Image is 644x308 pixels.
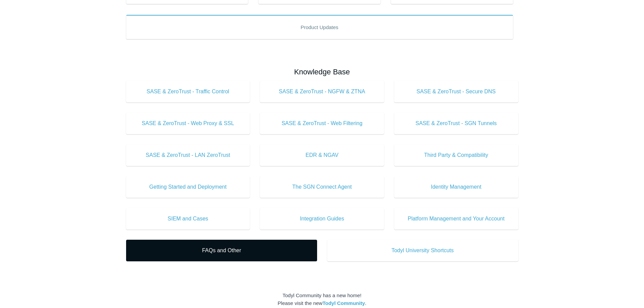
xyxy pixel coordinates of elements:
[260,176,384,198] a: The SGN Connect Agent
[260,81,384,102] a: SASE & ZeroTrust - NGFW & ZTNA
[126,144,250,166] a: SASE & ZeroTrust - LAN ZeroTrust
[126,66,518,77] h2: Knowledge Base
[394,113,518,134] a: SASE & ZeroTrust - SGN Tunnels
[126,292,518,307] div: Todyl Community has a new home! Please visit the new .
[270,119,374,127] span: SASE & ZeroTrust - Web Filtering
[270,215,374,223] span: Integration Guides
[136,246,307,255] span: FAQs and Other
[126,15,513,39] a: Product Updates
[126,81,250,102] a: SASE & ZeroTrust - Traffic Control
[394,176,518,198] a: Identity Management
[404,119,508,127] span: SASE & ZeroTrust - SGN Tunnels
[337,246,508,255] span: Todyl University Shortcuts
[404,151,508,159] span: Third Party & Compatibility
[136,88,240,96] span: SASE & ZeroTrust - Traffic Control
[136,119,240,127] span: SASE & ZeroTrust - Web Proxy & SSL
[136,215,240,223] span: SIEM and Cases
[404,215,508,223] span: Platform Management and Your Account
[126,208,250,230] a: SIEM and Cases
[126,176,250,198] a: Getting Started and Deployment
[260,208,384,230] a: Integration Guides
[270,183,374,191] span: The SGN Connect Agent
[270,88,374,96] span: SASE & ZeroTrust - NGFW & ZTNA
[126,240,317,261] a: FAQs and Other
[394,81,518,102] a: SASE & ZeroTrust - Secure DNS
[404,183,508,191] span: Identity Management
[404,88,508,96] span: SASE & ZeroTrust - Secure DNS
[327,240,518,261] a: Todyl University Shortcuts
[126,113,250,134] a: SASE & ZeroTrust - Web Proxy & SSL
[270,151,374,159] span: EDR & NGAV
[260,113,384,134] a: SASE & ZeroTrust - Web Filtering
[260,144,384,166] a: EDR & NGAV
[136,151,240,159] span: SASE & ZeroTrust - LAN ZeroTrust
[394,208,518,230] a: Platform Management and Your Account
[394,144,518,166] a: Third Party & Compatibility
[136,183,240,191] span: Getting Started and Deployment
[323,300,365,306] a: Todyl Community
